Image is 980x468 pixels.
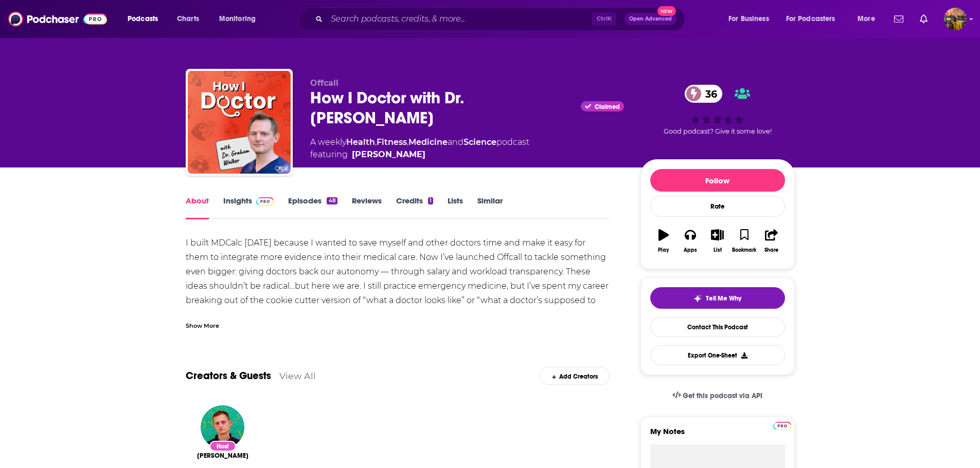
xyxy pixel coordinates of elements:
[188,71,291,174] img: How I Doctor with Dr. Graham Walker
[786,12,835,26] span: For Podcasters
[377,137,407,147] a: Fitness
[223,196,274,219] a: InsightsPodchaser Pro
[650,287,785,309] button: tell me why sparkleTell Me Why
[310,148,529,161] span: featuring
[625,13,676,25] button: Open AdvancedNew
[279,370,316,381] a: View All
[346,137,375,147] a: Health
[310,136,529,161] div: A weekly podcast
[944,8,967,30] button: Show profile menu
[683,391,762,400] span: Get this podcast via API
[128,12,158,26] span: Podcasts
[352,196,382,219] a: Reviews
[728,12,769,26] span: For Business
[256,197,274,205] img: Podchaser Pro
[685,85,722,103] a: 36
[858,12,875,26] span: More
[657,6,676,16] span: New
[658,247,669,253] div: Play
[706,294,741,303] span: Tell Me Why
[407,137,408,147] span: ,
[197,452,248,460] a: Graham Walker
[629,16,672,22] span: Open Advanced
[592,12,616,26] span: Ctrl K
[477,196,503,219] a: Similar
[944,8,967,30] img: User Profile
[650,222,677,259] button: Play
[677,222,704,259] button: Apps
[731,222,758,259] button: Bookmark
[916,10,932,28] a: Show notifications dropdown
[209,441,236,452] div: Host
[650,345,785,365] button: Export One-Sheet
[773,420,791,430] a: Pro website
[448,196,463,219] a: Lists
[170,11,205,27] a: Charts
[120,11,171,27] button: open menu
[186,369,271,382] a: Creators & Guests
[664,383,771,408] a: Get this podcast via API
[396,196,433,219] a: Credits1
[779,11,850,27] button: open menu
[408,137,448,147] a: Medicine
[758,222,785,259] button: Share
[640,78,795,142] div: 36Good podcast? Give it some love!
[212,11,269,27] button: open menu
[428,197,433,204] div: 1
[664,127,772,135] span: Good podcast? Give it some love!
[308,7,695,31] div: Search podcasts, credits, & more...
[464,137,496,147] a: Science
[186,196,209,219] a: About
[8,9,107,29] img: Podchaser - Follow, Share and Rate Podcasts
[695,85,722,103] span: 36
[310,78,338,88] span: Offcall
[201,405,244,449] img: Graham Walker
[539,367,610,385] div: Add Creators
[732,247,756,253] div: Bookmark
[944,8,967,30] span: Logged in as hratnayake
[327,11,592,27] input: Search podcasts, credits, & more...
[352,148,425,161] a: Graham Walker
[177,12,199,26] span: Charts
[595,104,620,109] span: Claimed
[704,222,730,259] button: List
[764,247,778,253] div: Share
[890,10,907,28] a: Show notifications dropdown
[375,137,377,147] span: ,
[714,247,722,253] div: List
[721,11,782,27] button: open menu
[197,452,248,460] span: [PERSON_NAME]
[850,11,888,27] button: open menu
[219,12,256,26] span: Monitoring
[650,169,785,192] button: Follow
[327,197,337,204] div: 48
[684,247,697,253] div: Apps
[650,426,785,444] label: My Notes
[650,196,785,217] div: Rate
[288,196,337,219] a: Episodes48
[448,137,464,147] span: and
[773,422,791,430] img: Podchaser Pro
[693,294,702,303] img: tell me why sparkle
[650,317,785,337] a: Contact This Podcast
